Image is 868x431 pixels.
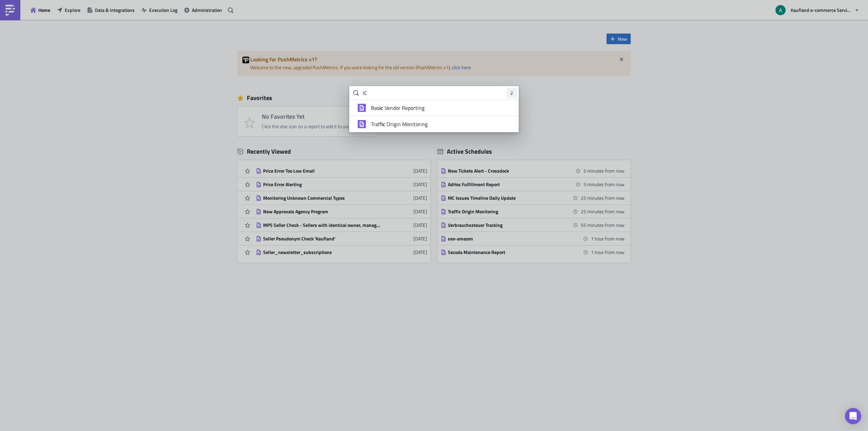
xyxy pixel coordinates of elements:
[371,104,425,111] span: Bas Vendor Reporting
[371,121,428,128] span: Traff Origin Monitoring
[845,408,861,424] div: Open Intercom Messenger
[381,120,387,128] strong: ic
[349,86,519,100] input: Search for reports...
[510,90,514,96] span: 2
[379,104,384,112] strong: ic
